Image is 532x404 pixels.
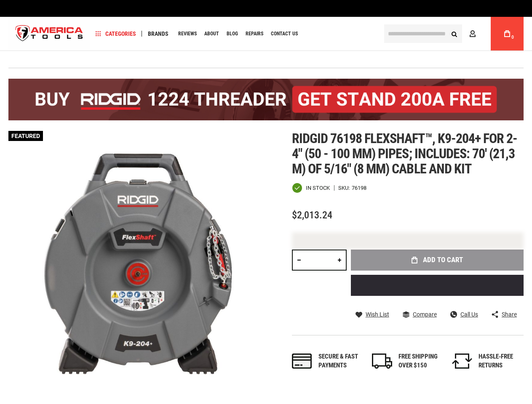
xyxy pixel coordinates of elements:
span: Blog [227,31,238,36]
button: Search [446,26,462,42]
span: Contact Us [271,31,298,36]
img: main product photo [8,131,266,388]
span: About [204,31,219,36]
a: Compare [403,311,437,318]
div: FREE SHIPPING OVER $150 [398,352,444,370]
span: Ridgid 76198 flexshaft™, k9-204+ for 2-4" (50 - 100 mm) pipes; includes: 70' (21,3 m) of 5/16" (8... [292,130,518,177]
a: 0 [499,17,515,50]
span: Brands [148,31,168,37]
div: Secure & fast payments [318,352,364,370]
div: HASSLE-FREE RETURNS [479,352,524,370]
img: returns [452,353,472,369]
img: America Tools [8,18,90,50]
a: Repairs [242,28,267,40]
img: shipping [372,353,392,369]
a: store logo [8,18,90,50]
span: Repairs [246,31,263,36]
img: payments [292,353,312,369]
span: Compare [413,311,437,317]
strong: SKU [338,185,352,191]
div: 76198 [352,185,366,191]
span: Wish List [366,311,389,317]
a: Call Us [450,311,478,318]
a: About [201,28,223,40]
div: Availability [292,183,330,193]
span: Categories [96,31,136,37]
a: Wish List [356,311,389,318]
span: Call Us [460,311,478,317]
span: $2,013.24 [292,209,332,221]
span: In stock [306,185,330,191]
img: BOGO: Buy the RIDGID® 1224 Threader (26092), get the 92467 200A Stand FREE! [8,79,524,120]
span: Reviews [178,31,197,36]
a: Contact Us [267,28,302,40]
a: Brands [144,28,172,40]
a: Reviews [174,28,201,40]
span: 0 [511,35,514,40]
a: Categories [92,28,140,40]
span: Share [502,311,517,317]
a: Blog [223,28,242,40]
